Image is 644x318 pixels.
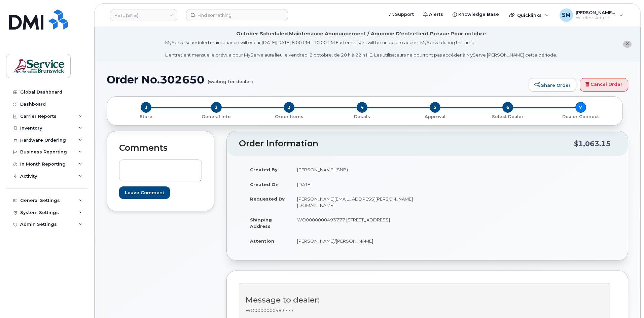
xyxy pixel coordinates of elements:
[291,234,422,248] td: [PERSON_NAME]/[PERSON_NAME]
[474,114,542,120] p: Select Dealer
[284,102,294,113] span: 3
[623,41,632,48] button: close notification
[141,102,151,113] span: 1
[250,182,279,187] strong: Created On
[211,102,222,113] span: 2
[250,217,272,229] strong: Shipping Address
[246,307,604,314] p: WO0000000493777
[471,113,544,120] a: 6 Select Dealer
[250,238,274,244] strong: Attention
[398,113,471,120] a: 5 Approval
[401,114,469,120] p: Approval
[291,212,422,233] td: WO0000000493777 [STREET_ADDRESS]
[115,114,177,120] p: Store
[291,191,422,212] td: [PERSON_NAME][EMAIL_ADDRESS][PERSON_NAME][DOMAIN_NAME]
[180,113,253,120] a: 2 General Info
[165,39,557,58] div: MyServe scheduled maintenance will occur [DATE][DATE] 8:00 PM - 10:00 PM Eastern. Users will be u...
[250,167,278,172] strong: Created By
[326,113,399,120] a: 4 Details
[529,78,576,92] a: Share Order
[236,30,486,37] div: October Scheduled Maintenance Announcement / Annonce D'entretient Prévue Pour octobre
[119,143,202,153] h2: Comments
[246,296,604,304] h3: Message to dealer:
[112,113,180,120] a: 1 Store
[239,139,574,148] h2: Order Information
[291,162,422,177] td: [PERSON_NAME] (SNB)
[250,196,285,202] strong: Requested By
[255,114,323,120] p: Order Items
[574,137,611,150] div: $1,063.15
[119,186,170,199] input: Leave Comment
[580,78,628,92] a: Cancel Order
[107,74,525,85] h1: Order No.302650
[502,102,513,113] span: 6
[183,114,250,120] p: General Info
[208,74,253,84] small: (waiting for dealer)
[253,113,326,120] a: 3 Order Items
[430,102,440,113] span: 5
[357,102,367,113] span: 4
[291,177,422,192] td: [DATE]
[328,114,396,120] p: Details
